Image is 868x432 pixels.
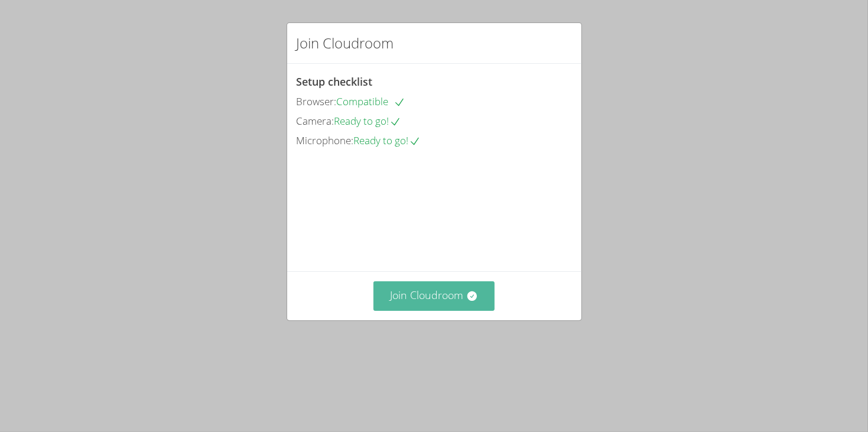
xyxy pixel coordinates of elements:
[354,134,421,147] span: Ready to go!
[297,134,354,147] span: Microphone:
[297,74,373,89] span: Setup checklist
[297,33,394,54] h2: Join Cloudroom
[373,281,495,310] button: Join Cloudroom
[297,95,337,108] span: Browser:
[297,114,334,128] span: Camera:
[337,95,405,108] span: Compatible
[334,114,401,128] span: Ready to go!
